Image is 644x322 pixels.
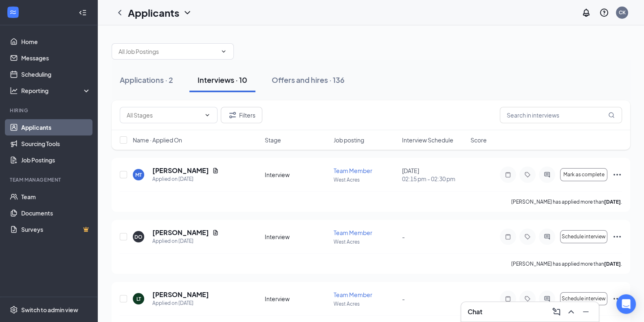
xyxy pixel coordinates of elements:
[10,107,89,114] div: Hiring
[152,237,219,245] div: Applied on [DATE]
[604,199,621,205] b: [DATE]
[612,170,622,180] svg: Ellipses
[198,75,247,85] div: Interviews · 10
[21,33,91,50] a: Home
[402,233,405,240] span: -
[21,221,91,238] a: SurveysCrown
[79,9,87,17] svg: Collapse
[228,110,237,120] svg: Filter
[10,87,18,95] svg: Analysis
[563,172,604,178] span: Mark as complete
[604,261,621,267] b: [DATE]
[334,176,397,183] p: West Acres
[152,175,219,183] div: Applied on [DATE]
[135,171,142,178] div: MT
[21,306,78,314] div: Switch to admin view
[402,136,453,144] span: Interview Schedule
[542,233,552,240] svg: ActiveChat
[21,50,91,66] a: Messages
[21,87,91,95] div: Reporting
[468,307,482,316] h3: Chat
[128,6,179,20] h1: Applicants
[562,234,606,240] span: Schedule interview
[221,107,262,123] button: Filter Filters
[265,136,281,144] span: Stage
[10,176,89,183] div: Team Management
[133,136,182,144] span: Name · Applied On
[21,205,91,221] a: Documents
[152,228,209,237] h5: [PERSON_NAME]
[560,168,607,181] button: Mark as complete
[581,307,591,317] svg: Minimize
[220,48,227,55] svg: ChevronDown
[136,295,141,302] div: LT
[334,238,397,245] p: West Acres
[134,233,143,240] div: DO
[334,136,364,144] span: Job posting
[115,8,125,18] svg: ChevronLeft
[265,233,328,241] div: Interview
[21,152,91,168] a: Job Postings
[612,294,622,304] svg: Ellipses
[21,135,91,152] a: Sourcing Tools
[402,167,466,183] div: [DATE]
[552,307,561,317] svg: ComposeMessage
[265,171,328,179] div: Interview
[619,9,626,16] div: CK
[523,233,532,240] svg: Tag
[402,295,405,302] span: -
[120,75,173,85] div: Applications · 2
[402,175,466,183] span: 02:15 pm - 02:30 pm
[152,166,209,175] h5: [PERSON_NAME]
[608,112,615,118] svg: MagnifyingGlass
[503,233,513,240] svg: Note
[581,8,591,18] svg: Notifications
[511,198,622,205] p: [PERSON_NAME] has applied more than .
[503,295,513,302] svg: Note
[523,295,532,302] svg: Tag
[560,230,607,243] button: Schedule interview
[616,294,636,314] div: Open Intercom Messenger
[470,136,487,144] span: Score
[127,111,201,120] input: All Stages
[152,299,209,307] div: Applied on [DATE]
[212,229,219,236] svg: Document
[503,171,513,178] svg: Note
[334,291,372,298] span: Team Member
[562,296,606,302] span: Schedule interview
[119,47,217,56] input: All Job Postings
[204,112,211,118] svg: ChevronDown
[560,292,607,305] button: Schedule interview
[550,305,563,318] button: ComposeMessage
[152,290,209,299] h5: [PERSON_NAME]
[542,295,552,302] svg: ActiveChat
[21,189,91,205] a: Team
[565,305,578,318] button: ChevronUp
[21,119,91,135] a: Applicants
[212,167,219,174] svg: Document
[334,300,397,307] p: West Acres
[579,305,592,318] button: Minimize
[334,167,372,174] span: Team Member
[566,307,576,317] svg: ChevronUp
[612,232,622,242] svg: Ellipses
[334,229,372,236] span: Team Member
[523,171,532,178] svg: Tag
[272,75,345,85] div: Offers and hires · 136
[21,66,91,82] a: Scheduling
[265,295,328,303] div: Interview
[500,107,622,123] input: Search in interviews
[182,8,192,18] svg: ChevronDown
[9,8,17,16] svg: WorkstreamLogo
[599,8,609,18] svg: QuestionInfo
[10,306,18,314] svg: Settings
[511,260,622,267] p: [PERSON_NAME] has applied more than .
[542,171,552,178] svg: ActiveChat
